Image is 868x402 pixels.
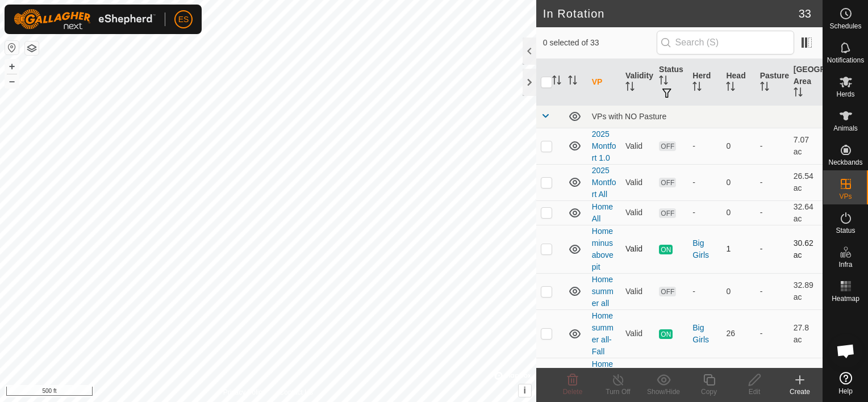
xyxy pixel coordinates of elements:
td: 30.62 ac [789,225,823,273]
div: Turn Off [595,387,641,397]
p-sorticon: Activate to sort [794,89,803,98]
a: Home minus above pit [592,227,614,271]
td: - [756,200,789,225]
span: 33 [799,5,811,22]
td: 0 [721,273,755,309]
td: 32.89 ac [789,273,823,309]
span: 0 selected of 33 [543,37,657,49]
button: i [519,384,531,397]
td: Valid [621,309,654,358]
button: – [5,74,19,88]
th: Herd [688,59,721,106]
div: Edit [732,387,777,397]
span: Help [838,388,853,395]
th: Head [721,59,755,106]
td: 1 [721,225,755,273]
td: 0 [721,164,755,200]
div: - [692,207,717,219]
span: Status [836,227,855,234]
td: - [756,273,789,309]
td: 0 [721,128,755,164]
p-sorticon: Activate to sort [552,77,561,86]
div: - [692,286,717,298]
td: 7.07 ac [789,128,823,164]
td: 26.54 ac [789,164,823,200]
span: Herds [836,91,854,98]
span: OFF [659,287,676,296]
p-sorticon: Activate to sort [659,77,668,86]
a: 2025 Montfort All [592,166,616,199]
span: Schedules [829,23,861,30]
div: - [692,177,717,189]
td: - [756,164,789,200]
td: 0 [721,200,755,225]
th: VP [587,59,621,106]
span: Delete [563,388,583,396]
img: Gallagher Logo [14,9,156,30]
p-sorticon: Activate to sort [692,83,702,93]
div: Copy [686,387,732,397]
button: Map Layers [25,41,39,55]
div: Open chat [829,334,863,368]
p-sorticon: Activate to sort [625,83,635,93]
p-sorticon: Activate to sort [760,83,769,93]
td: Valid [621,164,654,200]
td: 27.8 ac [789,309,823,358]
div: Create [777,387,823,397]
span: ES [178,14,189,26]
th: Pasture [756,59,789,106]
th: Validity [621,59,654,106]
p-sorticon: Activate to sort [568,77,577,86]
span: Heatmap [832,295,859,302]
div: Show/Hide [641,387,686,397]
div: VPs with NO Pasture [592,112,818,121]
td: Valid [621,128,654,164]
a: Contact Us [279,387,313,397]
span: i [524,386,526,395]
div: - [692,140,717,152]
td: - [756,128,789,164]
div: Big Girls [692,237,717,261]
td: Valid [621,200,654,225]
h2: In Rotation [543,7,799,20]
span: ON [659,245,673,254]
a: Home summer all [592,275,614,308]
td: 26 [721,309,755,358]
span: Notifications [827,57,864,64]
td: - [756,225,789,273]
td: Valid [621,273,654,309]
td: Valid [621,225,654,273]
span: Neckbands [828,159,862,166]
span: OFF [659,208,676,218]
a: Help [823,367,868,399]
span: ON [659,329,673,339]
td: 32.64 ac [789,200,823,225]
input: Search (S) [657,31,794,55]
p-sorticon: Activate to sort [726,83,735,93]
a: Home summer all-Fall [592,311,614,356]
span: OFF [659,178,676,187]
button: Reset Map [5,41,19,55]
th: Status [654,59,688,106]
a: 2025 Montfort 1.0 [592,129,616,162]
span: VPs [839,193,852,200]
span: Animals [833,125,858,132]
a: Privacy Policy [223,387,266,397]
a: Home All [592,202,613,223]
th: [GEOGRAPHIC_DATA] Area [789,59,823,106]
span: OFF [659,141,676,151]
span: Infra [838,261,852,268]
td: - [756,309,789,358]
button: + [5,60,19,73]
div: Big Girls [692,322,717,346]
